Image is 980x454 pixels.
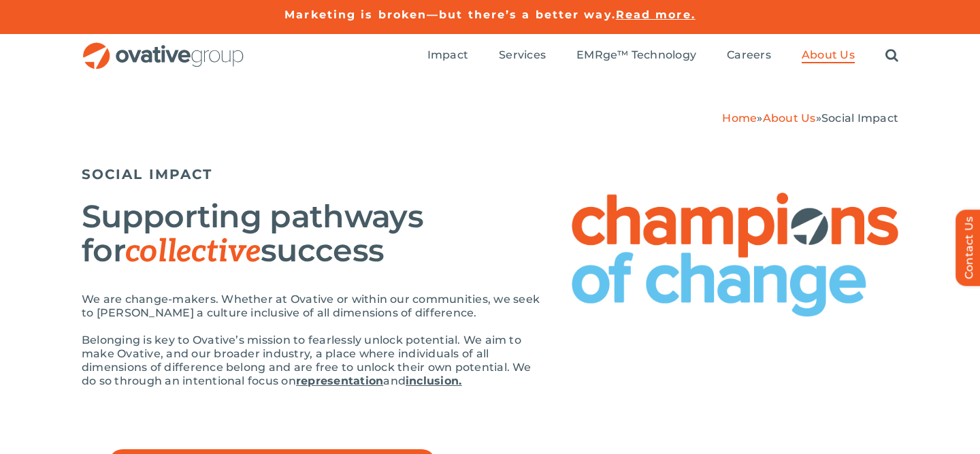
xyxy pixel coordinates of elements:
a: inclusion. [406,374,461,387]
a: EMRge™ Technology [576,48,696,63]
h5: SOCIAL IMPACT [82,166,898,182]
a: Read more. [616,8,696,21]
span: Careers [727,48,771,62]
a: OG_Full_horizontal_RGB [82,41,245,54]
span: collective [125,233,261,271]
a: About Us [802,48,855,63]
span: EMRge™ Technology [576,48,696,62]
a: Services [499,48,546,63]
p: Belonging is key to Ovative’s mission to fearlessly unlock potential. We aim to make Ovative, and... [82,334,544,388]
p: We are change-makers. Whether at Ovative or within our communities, we seek to [PERSON_NAME] a cu... [82,293,544,320]
a: Careers [727,48,771,63]
nav: Menu [427,34,898,78]
span: and [383,374,406,387]
span: » » [722,112,898,125]
a: Search [885,48,898,63]
a: Impact [427,48,468,63]
a: About Us [763,112,816,125]
span: Social Impact [821,112,898,125]
a: Home [722,112,757,125]
a: representation [296,374,383,387]
span: Services [499,48,546,62]
img: Social Impact – Champions of Change Logo [572,193,898,317]
span: About Us [802,48,855,62]
span: Impact [427,48,468,62]
h2: Supporting pathways for success [82,199,544,269]
a: Marketing is broken—but there’s a better way. [284,8,616,21]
